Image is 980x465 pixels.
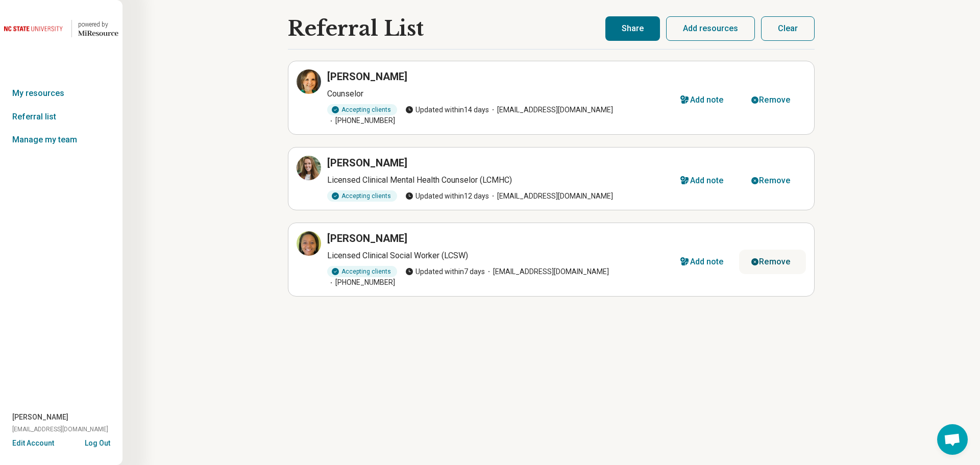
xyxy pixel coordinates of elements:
[690,177,724,185] div: Add note
[690,258,724,266] div: Add note
[690,96,724,104] div: Add note
[739,168,806,193] button: Remove
[327,88,668,100] p: Counselor
[668,168,740,193] button: Add note
[327,190,397,202] div: Accepting clients
[739,88,806,112] button: Remove
[489,105,613,115] span: [EMAIL_ADDRESS][DOMAIN_NAME]
[327,115,395,126] span: [PHONE_NUMBER]
[78,20,118,29] div: powered by
[327,266,397,277] div: Accepting clients
[4,16,65,41] img: North Carolina State University
[668,250,740,274] button: Add note
[327,156,407,170] h3: [PERSON_NAME]
[327,231,407,246] h3: [PERSON_NAME]
[327,250,668,262] p: Licensed Clinical Social Worker (LCSW)
[759,258,790,266] div: Remove
[666,16,755,41] button: Add resources
[605,16,660,41] button: Share
[759,96,790,104] div: Remove
[327,277,395,288] span: [PHONE_NUMBER]
[327,69,407,84] h3: [PERSON_NAME]
[12,438,54,449] button: Edit Account
[489,191,613,202] span: [EMAIL_ADDRESS][DOMAIN_NAME]
[405,105,489,115] span: Updated within 14 days
[12,425,108,434] span: [EMAIL_ADDRESS][DOMAIN_NAME]
[761,16,815,41] button: Clear
[4,16,118,41] a: North Carolina State University powered by
[327,174,668,186] p: Licensed Clinical Mental Health Counselor (LCMHC)
[739,250,806,274] button: Remove
[405,266,485,277] span: Updated within 7 days
[405,191,489,202] span: Updated within 12 days
[937,424,968,455] a: Open chat
[485,266,609,277] span: [EMAIL_ADDRESS][DOMAIN_NAME]
[12,412,68,423] span: [PERSON_NAME]
[85,438,110,446] button: Log Out
[759,177,790,185] div: Remove
[288,17,424,40] h1: Referral List
[668,88,740,112] button: Add note
[327,104,397,115] div: Accepting clients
